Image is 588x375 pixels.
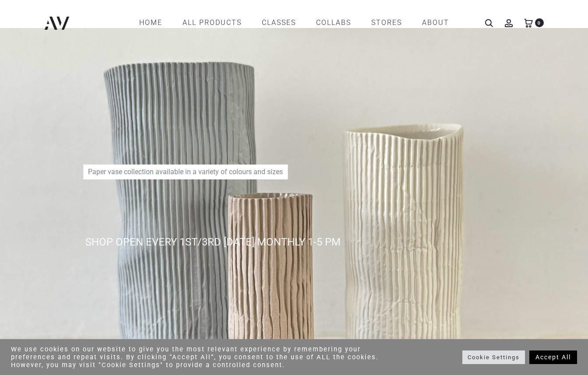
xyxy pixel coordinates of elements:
a: Home [139,15,162,30]
a: COLLABS [316,15,351,30]
span: 0 [535,18,544,27]
a: Cookie Settings [462,350,525,364]
a: 0 [524,18,533,27]
a: Accept All [529,350,577,364]
p: Paper vase collection available in a variety of colours and sizes [83,165,288,179]
a: ABOUT [422,15,449,30]
div: We use cookies on our website to give you the most relevant experience by remembering your prefer... [11,345,407,369]
a: STORES [371,15,402,30]
a: CLASSES [262,15,296,30]
a: All products [183,15,242,30]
